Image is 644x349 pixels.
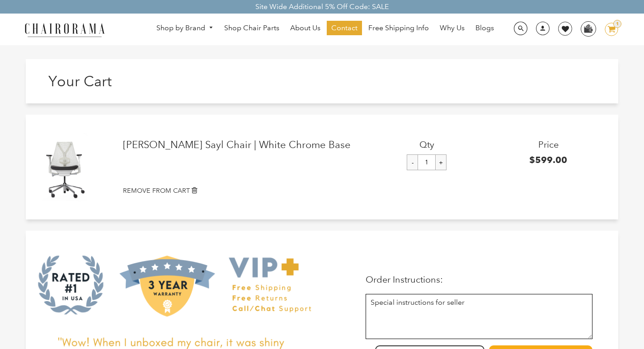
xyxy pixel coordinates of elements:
[286,21,325,35] a: About Us
[368,23,429,33] span: Free Shipping Info
[435,21,469,35] a: Why Us
[148,21,503,37] nav: DesktopNavigation
[475,23,494,33] span: Blogs
[488,139,609,150] h3: Price
[123,186,609,195] a: REMOVE FROM CART
[220,21,284,35] a: Shop Chair Parts
[598,23,618,36] a: 1
[529,154,567,165] span: $599.00
[123,139,366,151] a: [PERSON_NAME] Sayl Chair | White Chrome Base
[48,73,322,90] h1: Your Cart
[327,21,362,35] a: Contact
[331,23,357,33] span: Contact
[366,274,592,285] p: Order Instructions:
[42,133,87,201] img: Herman Miller Sayl Chair | White Chrome Base
[471,21,498,35] a: Blogs
[123,186,190,195] small: REMOVE FROM CART
[435,154,447,170] input: +
[152,21,218,35] a: Shop by Brand
[613,20,621,28] div: 1
[364,21,433,35] a: Free Shipping Info
[407,154,418,170] input: -
[440,23,465,33] span: Why Us
[224,23,279,33] span: Shop Chair Parts
[290,23,320,33] span: About Us
[581,22,595,35] img: WhatsApp_Image_2024-07-12_at_16.23.01.webp
[19,22,110,37] img: chairorama
[366,139,488,150] h3: Qty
